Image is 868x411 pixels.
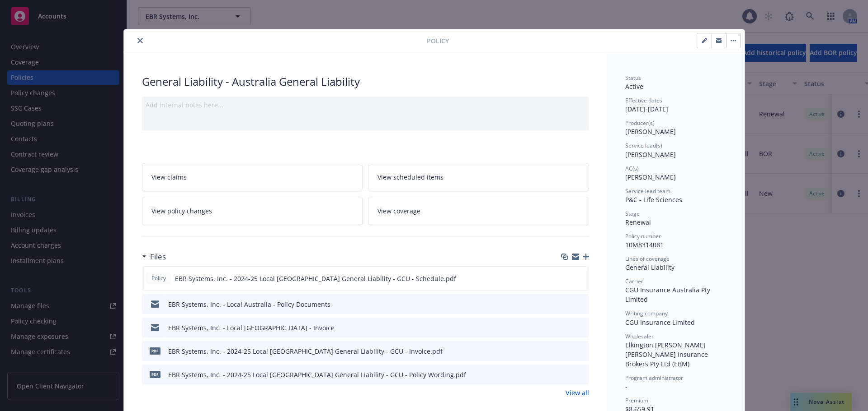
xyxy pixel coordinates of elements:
span: View claims [151,172,187,182]
span: Service lead team [625,187,670,195]
button: preview file [577,346,585,356]
a: View claims [142,163,363,191]
a: View coverage [368,197,589,225]
span: View policy changes [151,206,212,216]
div: EBR Systems, Inc. - Local Australia - Policy Documents [168,300,330,309]
div: General Liability [625,263,726,272]
span: Renewal [625,218,651,226]
div: Files [142,251,166,263]
button: download file [563,370,570,379]
span: Carrier [625,277,643,285]
button: download file [563,300,570,309]
span: Program administrator [625,374,683,382]
span: AC(s) [625,165,639,172]
button: preview file [577,370,585,379]
div: [DATE] - [DATE] [625,97,726,114]
span: Effective dates [625,97,662,104]
span: View coverage [377,206,420,216]
span: Service lead(s) [625,142,662,149]
div: Add internal notes here... [146,100,585,110]
span: Policy [150,274,168,282]
div: EBR Systems, Inc. - 2024-25 Local [GEOGRAPHIC_DATA] General Liability - GCU - Policy Wording.pdf [168,370,466,379]
span: CGU Insurance Limited [625,318,695,327]
span: Producer(s) [625,119,655,127]
h3: Files [150,251,166,263]
span: Active [625,82,643,91]
span: Policy number [625,232,661,240]
span: pdf [150,347,160,354]
span: [PERSON_NAME] [625,150,676,159]
span: Lines of coverage [625,255,670,263]
a: View all [566,388,589,397]
button: download file [563,346,570,356]
span: Writing company [625,309,668,317]
span: Policy [427,36,449,46]
div: General Liability - Australia General Liability [142,74,589,89]
button: preview file [577,323,585,332]
span: EBR Systems, Inc. - 2024-25 Local [GEOGRAPHIC_DATA] General Liability - GCU - Schedule.pdf [175,274,456,283]
button: preview file [577,300,585,309]
span: - [625,382,627,391]
a: View policy changes [142,197,363,225]
span: Stage [625,210,640,217]
button: close [135,35,146,46]
div: EBR Systems, Inc. - 2024-25 Local [GEOGRAPHIC_DATA] General Liability - GCU - Invoice.pdf [168,346,443,356]
span: [PERSON_NAME] [625,173,676,181]
span: P&C - Life Sciences [625,195,682,204]
button: download file [562,274,570,283]
div: EBR Systems, Inc. - Local [GEOGRAPHIC_DATA] - Invoice [168,323,335,332]
span: Wholesaler [625,332,654,340]
span: Status [625,74,641,82]
span: [PERSON_NAME] [625,127,676,136]
span: Premium [625,397,648,404]
a: View scheduled items [368,163,589,191]
button: download file [563,323,570,332]
button: preview file [577,274,585,283]
span: 10M8314081 [625,240,664,249]
span: Elkington [PERSON_NAME] [PERSON_NAME] Insurance Brokers Pty Ltd (EBM) [625,341,710,368]
span: View scheduled items [377,172,443,182]
span: CGU Insurance Australia Pty Limited [625,286,712,304]
span: pdf [150,371,160,378]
